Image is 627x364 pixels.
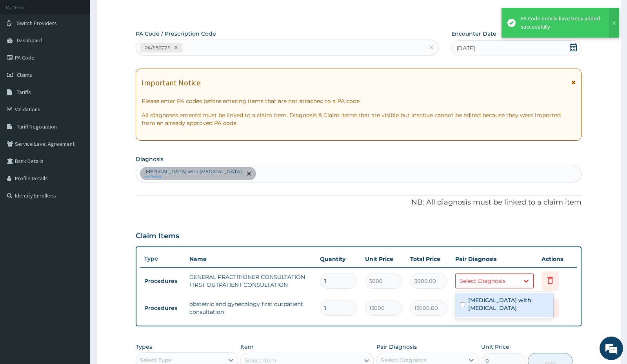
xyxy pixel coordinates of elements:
[142,111,575,127] p: All diagnoses entered must be linked to a claim item. Diagnosis & Claim Items that are visible bu...
[451,251,538,267] th: Pair Diagnosis
[142,43,172,52] div: PA/F5CC2F
[17,71,32,78] span: Claims
[185,269,316,293] td: GENERAL PRACTITIONER CONSULTATION FIRST OUTPATIENT CONSULTATION
[376,343,417,351] label: Pair Diagnosis
[17,89,31,96] span: Tariffs
[17,37,42,44] span: Dashboard
[136,197,581,208] p: NB: All diagnosis must be linked to a claim item
[136,155,164,163] label: Diagnosis
[381,356,427,364] div: Select Diagnosis
[240,343,254,351] label: Item
[136,9,581,17] p: Step 2 of 2
[451,30,496,38] label: Encounter Date
[4,214,149,241] textarea: Type your message and hit 'Enter'
[41,44,132,54] div: Chat with us now
[142,78,200,87] h1: Important Notice
[136,232,179,241] h3: Claim Items
[468,296,549,312] label: [MEDICAL_DATA] with [MEDICAL_DATA]
[144,175,242,179] small: confirmed
[140,301,185,315] td: Procedures
[140,274,185,288] td: Procedures
[460,277,505,285] div: Select Diagnosis
[136,344,152,350] label: Types
[185,296,316,320] td: obstetric and gynecology first outpatient consultation
[17,123,57,130] span: Tariff Negotiation
[245,170,253,177] span: remove selection option
[129,4,147,23] div: Minimize live chat window
[538,251,577,267] th: Actions
[136,30,216,38] label: PA Code / Prescription Code
[142,97,575,105] p: Please enter PA codes before entering items that are not attached to a PA code
[17,20,57,27] span: Switch Providers
[406,251,451,267] th: Total Price
[481,343,509,351] label: Unit Price
[185,251,316,267] th: Name
[316,251,361,267] th: Quantity
[15,39,32,59] img: d_794563401_company_1708531726252_794563401
[45,99,108,178] span: We're online!
[144,168,242,175] p: [MEDICAL_DATA] with [MEDICAL_DATA]
[456,44,475,52] span: [DATE]
[521,14,602,31] div: PA Code details have been added successfully
[140,356,171,364] div: Select Type
[361,251,406,267] th: Unit Price
[140,252,185,266] th: Type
